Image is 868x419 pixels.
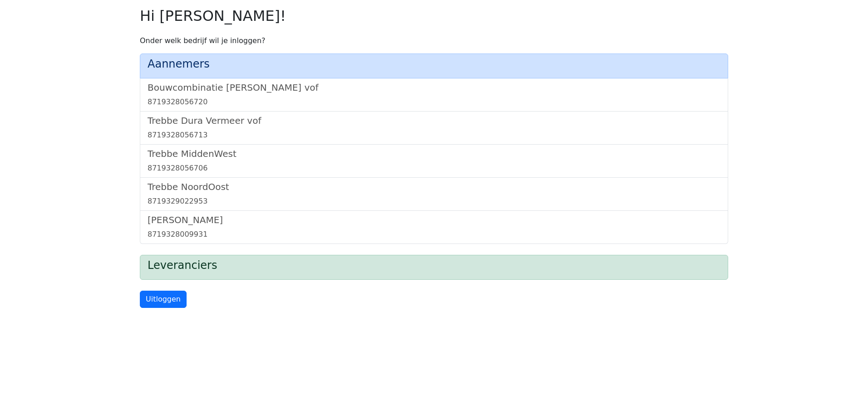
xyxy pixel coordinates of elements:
[148,130,720,141] div: 8719328056713
[140,291,187,308] a: Uitloggen
[148,115,720,126] h5: Trebbe Dura Vermeer vof
[148,115,720,141] a: Trebbe Dura Vermeer vof8719328056713
[148,82,720,107] a: Bouwcombinatie [PERSON_NAME] vof8719328056720
[148,82,720,93] h5: Bouwcombinatie [PERSON_NAME] vof
[148,196,720,207] div: 8719329022953
[148,97,720,107] div: 8719328056720
[148,259,720,272] h4: Leveranciers
[148,229,720,240] div: 8719328009931
[148,148,720,159] h5: Trebbe MiddenWest
[148,163,720,174] div: 8719328056706
[148,181,720,207] a: Trebbe NoordOost8719329022953
[140,7,728,24] h2: Hi [PERSON_NAME]!
[148,58,720,71] h4: Aannemers
[148,181,720,192] h5: Trebbe NoordOost
[148,148,720,174] a: Trebbe MiddenWest8719328056706
[140,35,728,46] p: Onder welk bedrijf wil je inloggen?
[148,214,720,225] h5: [PERSON_NAME]
[148,214,720,240] a: [PERSON_NAME]8719328009931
